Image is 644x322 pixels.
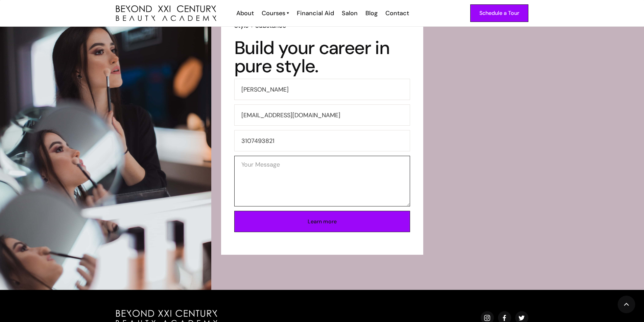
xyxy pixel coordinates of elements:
img: beyond 21st century beauty academy logo [116,5,216,21]
input: Phone [234,130,410,151]
a: Financial Aid [292,9,337,18]
a: home [116,5,216,21]
a: Contact [381,9,412,18]
a: Courses [262,9,289,18]
div: Contact [385,9,409,18]
div: Blog [365,9,378,18]
h3: Build your career in pure style. [234,39,410,75]
input: Learn more [234,211,410,232]
form: Contact Form [234,79,410,237]
a: Salon [337,9,361,18]
a: About [232,9,257,18]
div: Financial Aid [297,9,334,18]
div: Schedule a Tour [479,9,519,18]
input: Your Name [234,79,410,100]
input: Email Address [234,104,410,126]
div: Salon [342,9,358,18]
div: About [236,9,254,18]
a: Schedule a Tour [470,4,528,22]
a: Blog [361,9,381,18]
div: Courses [262,9,285,18]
